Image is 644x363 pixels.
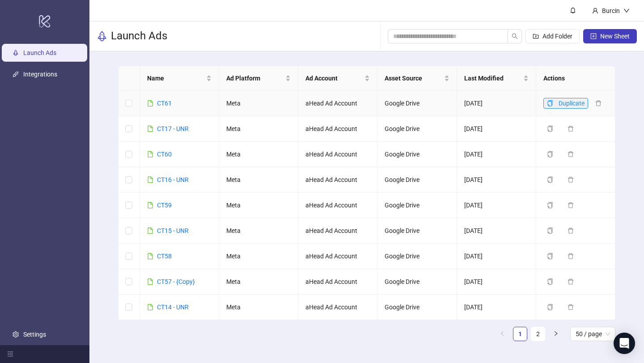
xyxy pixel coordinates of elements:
td: Google Drive [377,167,457,193]
a: 2 [531,327,545,341]
th: Ad Account [298,66,377,91]
td: aHead Ad Account [298,91,377,116]
span: copy [547,126,553,132]
span: rocket [97,31,107,42]
button: right [549,327,563,341]
td: aHead Ad Account [298,218,377,244]
span: Ad Account [305,73,363,83]
td: [DATE] [457,91,536,116]
a: CT17 - UNR [157,125,189,132]
a: Settings [23,331,46,338]
a: Integrations [23,71,57,78]
td: Google Drive [377,218,457,244]
span: delete [568,253,574,259]
a: CT16 - UNR [157,176,189,183]
th: Ad Platform [219,66,298,91]
span: delete [568,151,574,157]
span: Asset Source [385,73,442,83]
td: [DATE] [457,218,536,244]
span: down [623,8,630,14]
span: file [147,304,153,310]
td: [DATE] [457,167,536,193]
td: Meta [219,244,298,269]
span: New Sheet [600,33,630,40]
a: CT61 [157,100,172,107]
span: file [147,126,153,132]
span: left [500,331,505,336]
span: copy [547,177,553,183]
span: delete [568,177,574,183]
td: [DATE] [457,142,536,167]
li: Previous Page [495,327,509,341]
td: Meta [219,193,298,218]
div: Page Size [570,327,615,341]
span: Name [147,73,204,83]
td: aHead Ad Account [298,269,377,295]
td: aHead Ad Account [298,142,377,167]
span: right [553,331,559,336]
span: delete [568,202,574,208]
span: delete [568,279,574,285]
li: 2 [531,327,545,341]
div: Open Intercom Messenger [614,333,635,354]
span: file [147,151,153,157]
th: Name [140,66,219,91]
span: file [147,279,153,285]
span: copy [547,253,553,259]
span: Ad Platform [226,73,284,83]
span: copy [547,151,553,157]
span: bell [570,7,576,13]
a: CT15 - UNR [157,227,189,234]
td: Meta [219,91,298,116]
button: New Sheet [583,29,637,43]
a: CT59 [157,202,172,209]
span: user [592,8,598,14]
td: Meta [219,142,298,167]
td: Meta [219,116,298,142]
td: aHead Ad Account [298,295,377,320]
td: aHead Ad Account [298,116,377,142]
td: Google Drive [377,244,457,269]
span: Last Modified [464,73,521,83]
th: Actions [536,66,615,91]
li: Next Page [549,327,563,341]
span: copy [547,304,553,310]
span: delete [568,228,574,234]
span: file [147,177,153,183]
li: 1 [513,327,527,341]
span: copy [547,279,553,285]
span: file [147,228,153,234]
button: Duplicate [543,98,588,109]
h3: Launch Ads [111,29,167,43]
a: CT60 [157,151,172,158]
th: Last Modified [457,66,536,91]
span: file [147,202,153,208]
td: aHead Ad Account [298,167,377,193]
td: Google Drive [377,142,457,167]
td: Google Drive [377,91,457,116]
span: Add Folder [542,33,572,40]
th: Asset Source [377,66,457,91]
span: menu-fold [7,351,13,357]
td: [DATE] [457,193,536,218]
span: file [147,100,153,106]
td: Google Drive [377,269,457,295]
td: Meta [219,167,298,193]
td: aHead Ad Account [298,193,377,218]
td: [DATE] [457,269,536,295]
span: copy [547,202,553,208]
span: plus-square [590,33,597,39]
td: aHead Ad Account [298,244,377,269]
button: Add Folder [525,29,580,43]
span: delete [568,126,574,132]
td: Google Drive [377,295,457,320]
span: file [147,253,153,259]
a: 1 [513,327,527,341]
span: copy [547,228,553,234]
span: folder-add [533,33,539,39]
td: [DATE] [457,295,536,320]
a: Launch Ads [23,49,56,56]
td: Google Drive [377,193,457,218]
span: Duplicate [559,100,585,107]
span: copy [547,100,553,106]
